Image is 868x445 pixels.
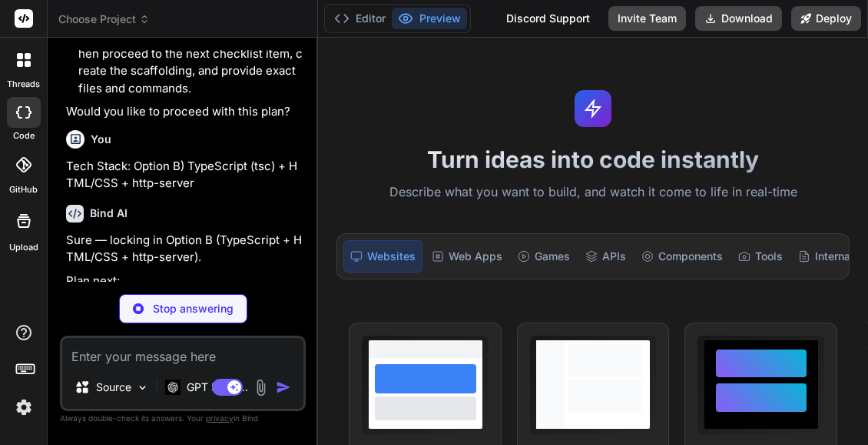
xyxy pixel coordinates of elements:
div: Components [635,240,729,273]
p: GPT 5 Thin.. [187,380,248,395]
button: Editor [328,8,392,29]
div: APIs [579,240,632,273]
span: privacy [206,413,234,423]
p: Describe what you want to build, and watch it come to life in real-time [327,182,859,202]
p: Plan next: [66,273,303,290]
div: Web Apps [426,240,509,273]
li: Your action: Please reply with “A” or “B”, and confirm currency/date defaults. I’ll then proceed ... [78,11,303,98]
p: Sure — locking in Option B (TypeScript + HTML/CSS + http-server). [66,232,303,266]
div: Discord Support [497,6,599,31]
div: Games [512,240,576,273]
img: Pick Models [136,381,149,394]
label: Upload [9,241,38,254]
div: Websites [343,240,422,273]
label: code [13,129,35,142]
button: Download [695,6,782,31]
h6: Bind AI [90,206,128,221]
label: threads [7,78,40,91]
p: Source [96,380,131,395]
span: Choose Project [58,12,150,27]
button: Invite Team [608,6,686,31]
label: GitHub [9,183,38,196]
img: icon [276,380,291,395]
h1: Turn ideas into code instantly [327,146,859,173]
button: Deploy [791,6,861,31]
img: attachment [252,379,270,396]
div: Tools [732,240,789,273]
img: settings [11,394,37,420]
button: Preview [392,8,467,29]
p: Tech Stack: Option B) TypeScript (tsc) + HTML/CSS + http-server [66,158,303,192]
img: GPT 5 Thinking High [165,380,181,394]
h6: You [91,132,111,147]
p: Always double-check its answers. Your in Bind [60,411,306,426]
p: Would you like to proceed with this plan? [66,103,303,121]
p: Stop answering [153,301,234,316]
